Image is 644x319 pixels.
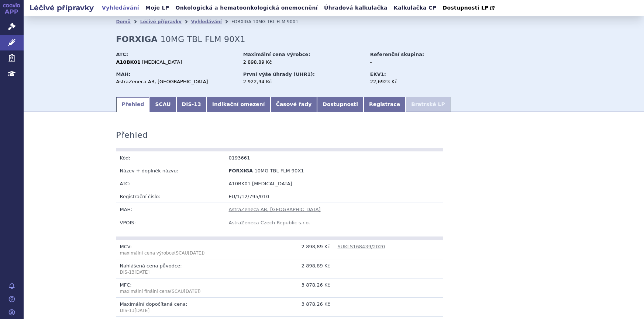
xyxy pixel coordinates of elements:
[140,19,182,24] a: Léčivé přípravky
[120,250,205,256] span: (SCAU )
[440,3,498,13] a: Dostupnosti LP
[116,97,150,112] a: Přehled
[120,288,221,295] p: maximální finální cena
[271,97,317,112] a: Časové řady
[120,250,174,256] span: maximální cena výrobce
[370,78,453,85] div: 22,6923 Kč
[116,177,225,190] td: ATC:
[170,289,201,294] span: (SCAU )
[229,207,321,212] a: AstraZeneca AB, [GEOGRAPHIC_DATA]
[229,220,310,225] a: AstraZeneca Czech Republic s.r.o.
[370,71,386,77] strong: EKV1:
[225,278,334,297] td: 3 878,26 Kč
[142,59,182,65] span: [MEDICAL_DATA]
[116,278,225,297] td: MFC:
[116,164,225,177] td: Název + doplněk názvu:
[225,259,334,278] td: 2 898,89 Kč
[317,97,364,112] a: Dostupnosti
[253,19,299,24] span: 10MG TBL FLM 90X1
[120,308,221,314] p: DIS-13
[116,35,158,44] strong: FORXIGA
[135,308,150,313] span: [DATE]
[392,3,439,13] a: Kalkulačka CP
[225,297,334,316] td: 3 878,26 Kč
[243,71,315,77] strong: První výše úhrady (UHR1):
[225,190,443,203] td: EU/1/12/795/010
[116,297,225,316] td: Maximální dopočítaná cena:
[188,250,203,256] span: [DATE]
[225,151,334,164] td: 0193661
[322,3,390,13] a: Úhradová kalkulačka
[184,289,199,294] span: [DATE]
[100,3,141,13] a: Vyhledávání
[442,5,489,11] span: Dostupnosti LP
[120,269,221,276] p: DIS-13
[370,52,424,57] strong: Referenční skupina:
[173,3,320,13] a: Onkologická a hematoonkologická onemocnění
[231,19,251,24] span: FORXIGA
[149,97,176,112] a: SCAU
[207,97,271,112] a: Indikační omezení
[116,216,225,229] td: VPOIS:
[24,3,100,13] h2: Léčivé přípravky
[116,151,225,164] td: Kód:
[116,190,225,203] td: Registrační číslo:
[116,240,225,259] td: MCV:
[229,168,253,173] span: FORXIGA
[364,97,406,112] a: Registrace
[116,52,128,57] strong: ATC:
[191,19,222,24] a: Vyhledávání
[116,19,131,24] a: Domů
[370,59,453,66] div: -
[243,59,363,66] div: 2 898,89 Kč
[225,240,334,259] td: 2 898,89 Kč
[229,181,251,186] span: A10BK01
[252,181,292,186] span: [MEDICAL_DATA]
[338,244,385,249] a: SUKLS168439/2020
[161,35,245,44] span: 10MG TBL FLM 90X1
[143,3,171,13] a: Moje LP
[176,97,207,112] a: DIS-13
[116,59,141,65] strong: A10BK01
[116,203,225,216] td: MAH:
[243,52,310,57] strong: Maximální cena výrobce:
[116,259,225,278] td: Nahlášená cena původce:
[116,130,148,140] h3: Přehled
[243,78,363,85] div: 2 922,94 Kč
[116,71,131,77] strong: MAH:
[116,78,236,85] div: AstraZeneca AB, [GEOGRAPHIC_DATA]
[255,168,304,173] span: 10MG TBL FLM 90X1
[135,270,150,275] span: [DATE]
